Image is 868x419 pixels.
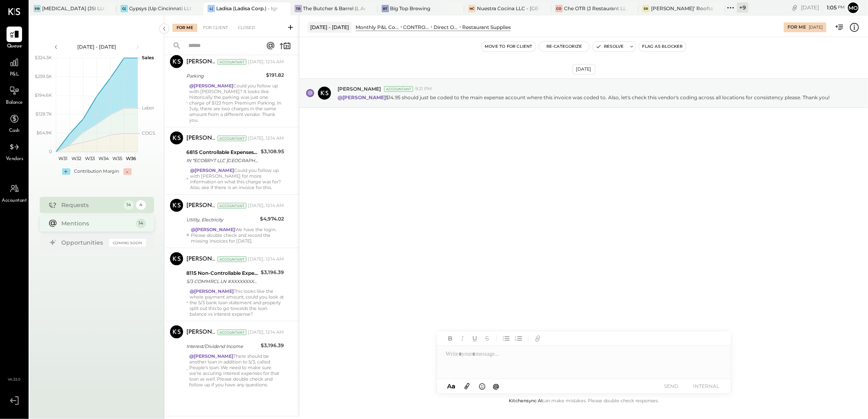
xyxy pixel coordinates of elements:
a: Cash [0,111,28,135]
text: W32 [72,156,81,161]
div: SR [642,5,650,12]
text: W35 [112,156,122,161]
div: [PERSON_NAME] [186,58,216,66]
span: Cash [9,127,20,135]
div: 14 [124,200,134,210]
div: Coming Soon [109,239,146,247]
div: Ladisa (Ladisa Corp.) - Ignite [216,5,278,12]
div: Opportunities [62,238,105,247]
div: + [62,168,70,175]
div: 14 [136,218,146,228]
div: Accountant [217,256,246,262]
div: For Client [199,24,232,32]
div: [DATE], 12:14 AM [248,329,284,336]
div: Monthly P&L Comparison [356,24,399,31]
text: COGS [142,130,155,136]
text: $64.9K [36,130,52,136]
div: Che OTR (J Restaurant LLC) - Ignite [564,5,626,12]
div: For Me [787,24,806,31]
div: G( [121,5,128,12]
button: Italic [457,333,468,344]
a: Vendors [0,139,28,163]
strong: @[PERSON_NAME] [190,167,234,173]
a: Accountant [0,181,28,205]
button: Flag as Blocker [639,42,686,51]
button: Move to for client [481,42,536,51]
button: Strikethrough [482,333,492,344]
span: a [452,382,455,390]
div: For Me [172,24,197,32]
div: [PERSON_NAME] [186,328,216,337]
text: $194.6K [35,92,52,98]
div: [DATE] [809,25,823,30]
div: Contribution Margin [74,168,119,175]
div: [DATE], 12:14 AM [248,203,284,209]
div: $191.82 [266,71,284,79]
div: TB [295,5,302,12]
div: [PERSON_NAME] [186,134,216,143]
div: We have the login. Please double check and record the missing invoices for [DATE]. [191,227,284,244]
div: Accountant [217,330,246,335]
div: Could you follow up with [PERSON_NAME] for more information on what this charge was for? Also, se... [190,167,284,190]
div: Accountant [384,86,413,92]
div: $3,196.39 [261,341,284,350]
text: $129.7K [36,111,52,117]
text: W31 [58,156,67,161]
div: CO [555,5,563,12]
div: 8115 Non-Controllable Expenses:Other Income and Expenses:Interest/Dividend Income [186,269,258,277]
div: IN *ECOBRYT LLC [GEOGRAPHIC_DATA] [186,156,258,165]
text: Sales [142,55,154,60]
span: Balance [6,99,23,107]
div: Mentions [62,219,132,227]
button: @ [490,381,502,391]
strong: @[PERSON_NAME] [191,227,235,232]
div: $3,108.95 [261,147,284,156]
text: W34 [98,156,109,161]
button: Add URL [532,333,543,344]
div: 6815 Controllable Expenses:Repairs & Maintenance:Repair & Maintenance, Facility [186,148,258,156]
button: Unordered List [501,333,512,344]
strong: @[PERSON_NAME] [190,288,234,294]
strong: @[PERSON_NAME] [189,83,233,89]
div: $4,974.02 [260,215,284,223]
span: [PERSON_NAME] [338,85,381,92]
text: $259.5K [35,74,52,79]
text: 0 [49,149,52,154]
div: Closed [234,24,259,32]
div: [DATE] [801,4,845,11]
div: [DATE], 12:14 AM [248,256,284,263]
div: - [123,168,132,175]
span: Vendors [6,156,23,163]
div: Accountant [217,136,246,141]
div: Accountant [217,59,246,65]
div: Interest/Dividend Income [186,342,258,350]
div: [DATE] - [DATE] [308,22,351,32]
div: Utility, Electricity [186,216,257,224]
div: Requests [62,201,120,209]
div: [PERSON_NAME] [186,202,216,210]
button: Bold [445,333,456,344]
button: Aa [445,382,458,391]
strong: @[PERSON_NAME] [338,94,386,100]
button: Resolve [593,42,627,51]
div: [DATE] [573,64,595,74]
button: Mo [847,1,860,14]
div: Accountant [217,203,246,209]
strong: @[PERSON_NAME] [189,353,233,359]
button: SEND [655,381,688,392]
div: copy link [791,3,799,12]
div: [PERSON_NAME] [186,255,216,263]
span: P&L [10,71,19,78]
div: [DATE], 12:14 AM [248,135,284,142]
span: @ [493,382,499,390]
div: [DATE] - [DATE] [62,43,132,50]
button: Underline [470,333,480,344]
span: 9:21 PM [415,86,432,92]
div: [DATE], 12:14 AM [248,59,284,65]
div: Gypsys (Up Cincinnati LLC) - Ignite [129,5,191,12]
div: 5/3 COMMRCL LN #XXXXXXXXXXX0026 PAID BY AUTO BILLPAYER [186,277,258,285]
div: Could you follow up with [PERSON_NAME]? It looks like historically the parking was just one charg... [189,83,284,123]
div: [MEDICAL_DATA] (JSI LLC) - Ignite [42,5,104,12]
div: Direct Operating Expenses [434,24,458,31]
div: PB [34,5,41,12]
